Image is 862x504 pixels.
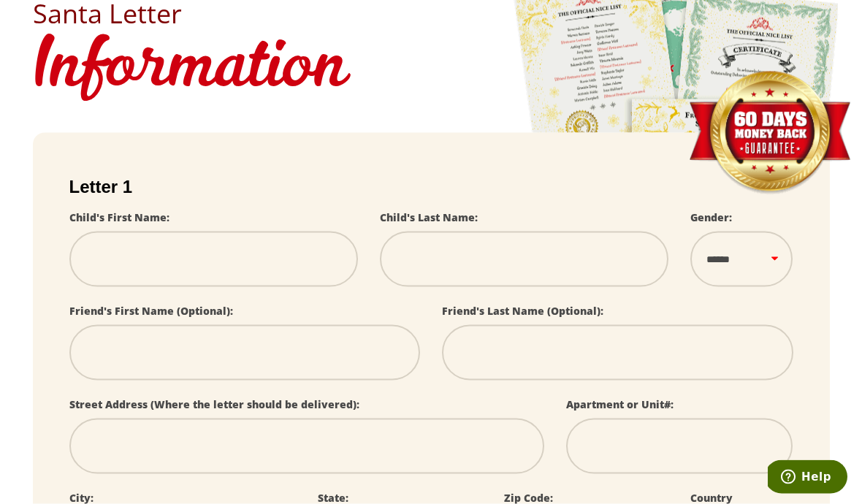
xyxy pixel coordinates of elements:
h2: Santa Letter [33,1,830,27]
label: Apartment or Unit#: [566,397,674,411]
label: Street Address (Where the letter should be delivered): [69,397,359,411]
label: Child's Last Name: [380,210,478,224]
img: Money Back Guarantee [687,71,852,196]
h2: Letter 1 [69,177,793,197]
h1: Information [33,27,830,111]
iframe: Opens a widget where you can find more information [768,460,847,497]
label: Friend's First Name (Optional): [69,304,233,318]
label: Child's First Name: [69,210,169,224]
label: Friend's Last Name (Optional): [442,304,603,318]
label: Gender: [690,210,732,224]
